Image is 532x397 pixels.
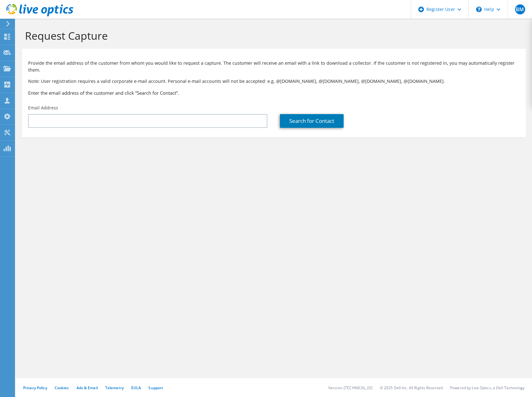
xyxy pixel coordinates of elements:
[28,105,58,111] label: Email Address
[28,89,520,96] h3: Enter the email address of the customer and click “Search for Contact”.
[476,7,482,12] svg: \n
[380,385,443,390] li: © 2025 Dell Inc. All Rights Reserved
[328,385,372,390] li: Version: [TECHNICAL_ID]
[55,385,69,390] a: Cookies
[28,60,520,73] p: Provide the email address of the customer from whom you would like to request a capture. The cust...
[23,385,47,390] a: Privacy Policy
[28,78,520,85] p: Note: User registration requires a valid corporate e-mail account. Personal e-mail accounts will ...
[515,4,525,14] span: BM
[450,385,525,390] li: Powered by Live Optics, a Dell Technology
[280,114,344,128] a: Search for Contact
[25,29,520,42] h1: Request Capture
[131,385,141,390] a: EULA
[148,385,163,390] a: Support
[77,385,98,390] a: Ads & Email
[105,385,124,390] a: Telemetry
